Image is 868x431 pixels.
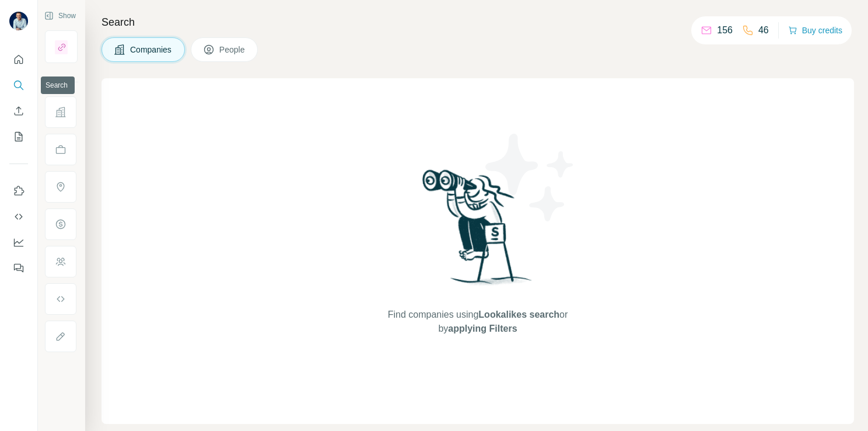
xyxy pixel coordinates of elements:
[9,258,28,279] button: Feedback
[9,12,28,30] img: Avatar
[9,100,28,121] button: Enrich CSV
[36,7,84,25] button: Show
[417,166,538,297] img: Surfe Illustration - Woman searching with binoculars
[9,49,28,70] button: Quick start
[9,126,28,147] button: My lists
[478,310,559,319] span: Lookalikes search
[219,44,246,55] span: People
[101,14,854,30] h4: Search
[9,206,28,227] button: Use Surfe API
[9,232,28,253] button: Dashboard
[758,23,769,37] p: 46
[384,308,571,336] span: Find companies using or by
[717,23,733,37] p: 156
[130,44,173,55] span: Companies
[9,75,28,96] button: Search
[788,22,842,39] button: Buy credits
[448,324,517,333] span: applying Filters
[9,180,28,201] button: Use Surfe on LinkedIn
[478,125,583,230] img: Surfe Illustration - Stars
